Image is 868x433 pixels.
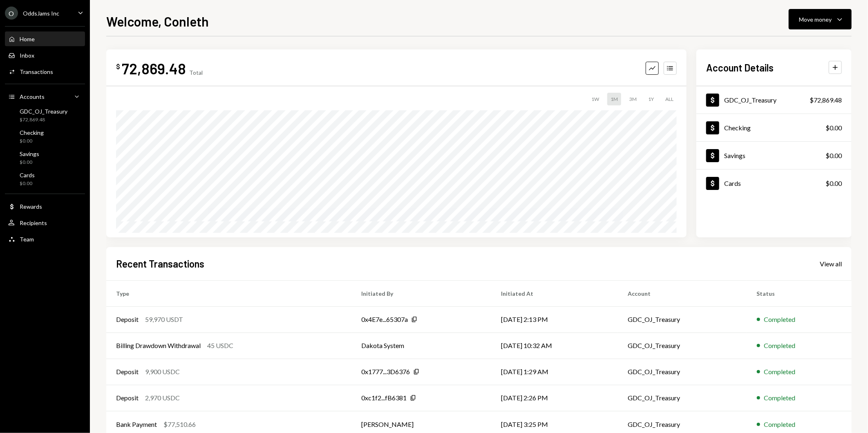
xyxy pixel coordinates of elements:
[5,127,85,146] a: Checking$0.00
[491,385,618,411] td: [DATE] 2:26 PM
[5,199,85,214] a: Rewards
[696,114,852,141] a: Checking$0.00
[618,280,747,306] th: Account
[145,315,183,324] div: 59,970 USDT
[764,393,796,403] div: Completed
[491,333,618,359] td: [DATE] 10:32 AM
[361,315,408,324] div: 0x4E7e...65307a
[764,315,796,324] div: Completed
[618,385,747,411] td: GDC_OJ_Treasury
[820,260,842,268] div: View all
[20,52,34,59] div: Inbox
[20,203,42,210] div: Rewards
[20,180,35,187] div: $0.00
[5,105,85,125] a: GDC_OJ_Treasury$72,869.48
[618,306,747,333] td: GDC_OJ_Treasury
[106,13,209,29] h1: Welcome, Conleth
[696,170,852,197] a: Cards$0.00
[825,123,842,133] div: $0.00
[5,232,85,246] a: Team
[724,152,745,159] div: Savings
[116,420,157,429] div: Bank Payment
[20,129,44,136] div: Checking
[764,420,796,429] div: Completed
[20,116,67,123] div: $72,869.48
[5,48,85,62] a: Inbox
[20,219,47,226] div: Recipients
[491,306,618,333] td: [DATE] 2:13 PM
[20,150,39,157] div: Savings
[116,367,139,377] div: Deposit
[116,257,204,270] h2: Recent Transactions
[626,93,640,105] div: 3M
[116,341,201,350] div: Billing Drawdown Withdrawal
[361,367,410,377] div: 0x1777...3D6376
[20,36,35,42] div: Home
[724,124,751,132] div: Checking
[820,259,842,268] a: View all
[116,62,120,71] div: $
[23,10,59,17] div: OddsJams Inc
[20,68,53,75] div: Transactions
[618,359,747,385] td: GDC_OJ_Treasury
[5,215,85,230] a: Recipients
[106,280,351,306] th: Type
[618,333,747,359] td: GDC_OJ_Treasury
[810,95,842,105] div: $72,869.48
[20,138,44,145] div: $0.00
[145,367,180,377] div: 9,900 USDC
[20,159,39,166] div: $0.00
[825,151,842,161] div: $0.00
[696,86,852,114] a: GDC_OJ_Treasury$72,869.48
[607,93,621,105] div: 1M
[696,142,852,169] a: Savings$0.00
[706,61,774,74] h2: Account Details
[5,148,85,167] a: Savings$0.00
[724,179,741,187] div: Cards
[207,341,233,350] div: 45 USDC
[145,393,180,403] div: 2,970 USDC
[764,341,796,350] div: Completed
[491,359,618,385] td: [DATE] 1:29 AM
[747,280,852,306] th: Status
[351,280,491,306] th: Initiated By
[491,280,618,306] th: Initiated At
[20,172,35,179] div: Cards
[724,96,776,104] div: GDC_OJ_Treasury
[764,367,796,377] div: Completed
[5,31,85,46] a: Home
[5,89,85,104] a: Accounts
[20,93,45,100] div: Accounts
[163,420,196,429] div: $77,510.66
[20,236,34,243] div: Team
[20,108,67,115] div: GDC_OJ_Treasury
[645,93,657,105] div: 1Y
[116,393,139,403] div: Deposit
[789,9,852,29] button: Move money
[5,7,18,20] div: O
[825,179,842,188] div: $0.00
[799,15,832,24] div: Move money
[189,69,203,76] div: Total
[588,93,602,105] div: 1W
[361,393,407,403] div: 0xc1f2...fB6381
[5,64,85,79] a: Transactions
[351,333,491,359] td: Dakota System
[662,93,677,105] div: ALL
[5,169,85,189] a: Cards$0.00
[116,315,139,324] div: Deposit
[122,59,186,78] div: 72,869.48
